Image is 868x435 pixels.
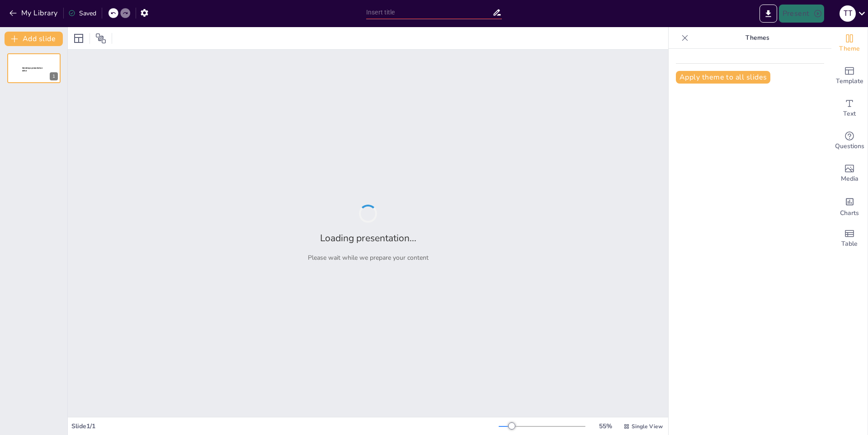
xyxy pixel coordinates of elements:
[366,6,492,19] input: Insert title
[320,232,416,244] h2: Loading presentation...
[840,5,856,22] div: t t
[840,5,856,23] button: t t
[308,253,429,262] p: Please wait while we prepare your content
[7,53,61,83] div: 1
[831,157,868,190] div: Add images, graphics, shapes or video
[71,31,86,46] div: Layout
[5,32,63,46] button: Add slide
[779,5,824,23] button: Present
[836,76,863,86] span: Template
[50,72,58,80] div: 1
[843,109,856,119] span: Text
[831,222,868,255] div: Add a table
[7,6,61,20] button: My Library
[831,92,868,125] div: Add text boxes
[835,141,864,151] span: Questions
[831,190,868,222] div: Add charts and graphs
[95,33,106,44] span: Position
[831,60,868,92] div: Add ready made slides
[841,174,859,184] span: Media
[839,44,860,54] span: Theme
[841,239,858,249] span: Table
[71,422,499,430] div: Slide 1 / 1
[632,423,663,430] span: Single View
[831,27,868,60] div: Change the overall theme
[692,27,822,49] p: Themes
[676,71,770,84] button: Apply theme to all slides
[594,422,616,430] div: 55 %
[831,125,868,157] div: Get real-time input from your audience
[759,5,777,23] button: Export to PowerPoint
[840,208,859,218] span: Charts
[68,9,96,18] div: Saved
[22,67,42,72] span: Sendsteps presentation editor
